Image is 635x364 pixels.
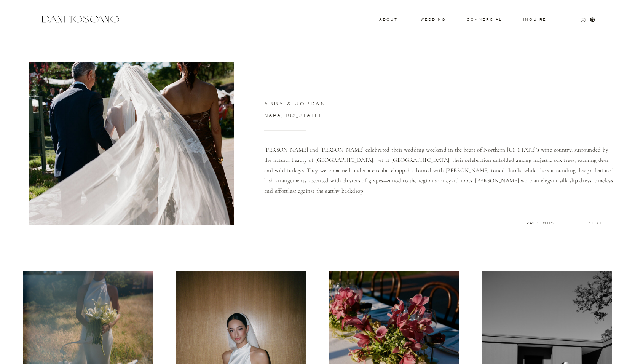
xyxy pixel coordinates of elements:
[577,222,614,225] a: next
[264,102,501,109] h3: abby & jordan
[522,222,559,225] a: previous
[264,113,415,120] a: napa, [US_STATE]
[421,18,445,21] a: wedding
[379,18,396,21] a: About
[467,18,502,21] a: commercial
[264,145,614,215] p: [PERSON_NAME] and [PERSON_NAME] celebrated their wedding weekend in the heart of Northern [US_STA...
[523,18,547,22] a: Inquire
